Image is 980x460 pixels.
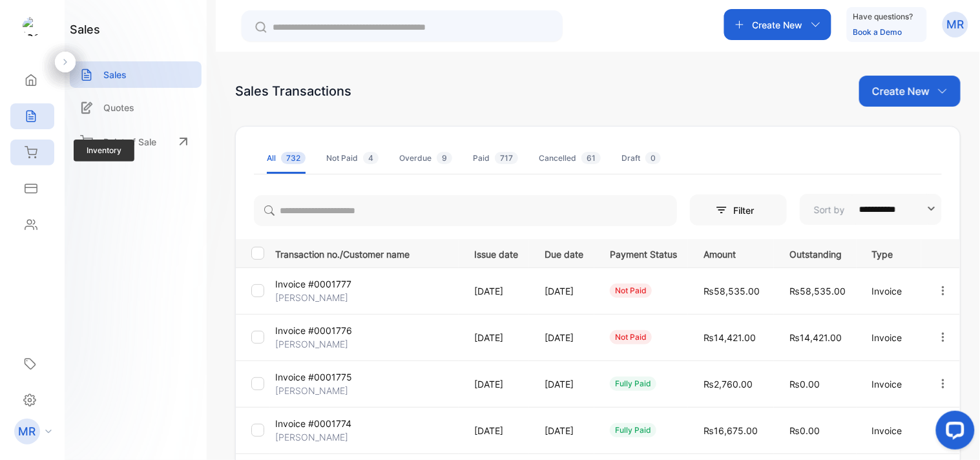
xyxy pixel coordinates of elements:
[275,291,348,304] p: [PERSON_NAME]
[545,245,583,261] p: Due date
[23,17,42,36] img: logo
[872,424,910,437] p: Invoice
[474,245,518,261] p: Issue date
[275,337,348,351] p: [PERSON_NAME]
[704,332,756,343] span: ₨14,421.00
[690,194,787,225] button: Filter
[872,83,930,99] p: Create New
[789,286,846,297] span: ₨58,535.00
[70,94,202,121] a: Quotes
[474,331,518,344] p: [DATE]
[275,245,458,261] p: Transaction no./Customer name
[545,331,583,344] p: [DATE]
[275,417,351,430] p: Invoice #0001774
[539,152,601,164] div: Cancelled
[495,152,518,164] span: 717
[70,61,202,88] a: Sales
[545,424,583,437] p: [DATE]
[235,81,351,101] div: Sales Transactions
[474,377,518,391] p: [DATE]
[724,9,831,40] button: Create New
[645,152,661,164] span: 0
[437,152,452,164] span: 9
[704,379,753,390] span: ₨2,760.00
[275,384,348,397] p: [PERSON_NAME]
[363,152,379,164] span: 4
[704,286,760,297] span: ₨58,535.00
[326,152,379,164] div: Not Paid
[800,194,942,225] button: Sort by
[474,284,518,298] p: [DATE]
[789,245,846,261] p: Outstanding
[814,203,845,216] p: Sort by
[19,423,36,440] p: MR
[610,330,652,344] div: not paid
[943,9,968,40] button: MR
[581,152,601,164] span: 61
[70,127,202,156] a: Point of Sale
[789,332,842,343] span: ₨14,421.00
[872,331,910,344] p: Invoice
[275,277,351,291] p: Invoice #0001777
[926,406,980,460] iframe: LiveChat chat widget
[859,76,961,107] button: Create New
[281,152,306,164] span: 732
[704,245,763,261] p: Amount
[872,377,910,391] p: Invoice
[872,284,910,298] p: Invoice
[275,430,348,444] p: [PERSON_NAME]
[853,10,913,23] p: Have questions?
[704,425,758,436] span: ₨16,675.00
[872,245,910,261] p: Type
[789,379,820,390] span: ₨0.00
[733,204,762,217] p: Filter
[947,16,964,33] p: MR
[789,425,820,436] span: ₨0.00
[853,27,902,37] a: Book a Demo
[267,152,306,164] div: All
[399,152,452,164] div: Overdue
[621,152,661,164] div: Draft
[610,423,656,437] div: fully paid
[610,245,677,261] p: Payment Status
[103,135,156,149] p: Point of Sale
[74,140,134,162] span: Inventory
[473,152,518,164] div: Paid
[474,424,518,437] p: [DATE]
[275,370,352,384] p: Invoice #0001775
[545,284,583,298] p: [DATE]
[545,377,583,391] p: [DATE]
[275,324,352,337] p: Invoice #0001776
[103,68,127,81] p: Sales
[103,101,134,114] p: Quotes
[610,284,652,298] div: not paid
[753,18,803,32] p: Create New
[70,21,100,38] h1: sales
[610,377,656,391] div: fully paid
